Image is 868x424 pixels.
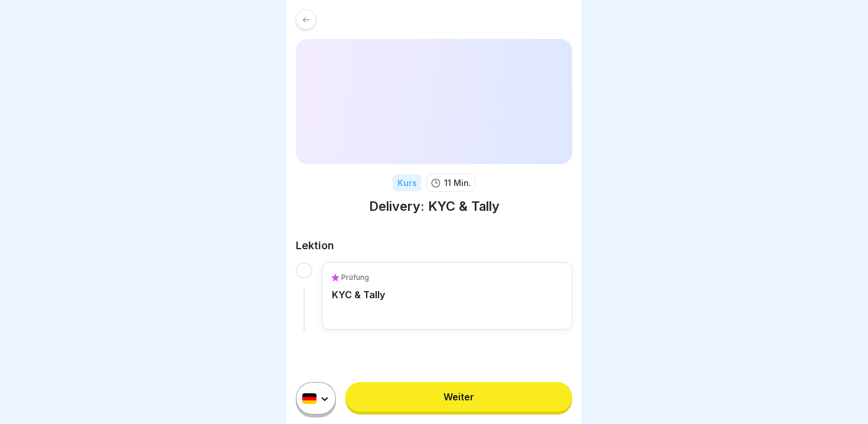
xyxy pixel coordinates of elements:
[393,174,422,191] div: Kurs
[444,177,471,189] p: 11 Min.
[332,272,562,319] a: PrüfungKYC & Tally
[302,393,316,404] img: de.svg
[345,382,572,412] a: Weiter
[296,239,572,253] h2: Lektion
[332,289,385,301] p: KYC & Tally
[341,272,369,283] p: Prüfung
[369,198,500,215] h1: Delivery: KYC & Tally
